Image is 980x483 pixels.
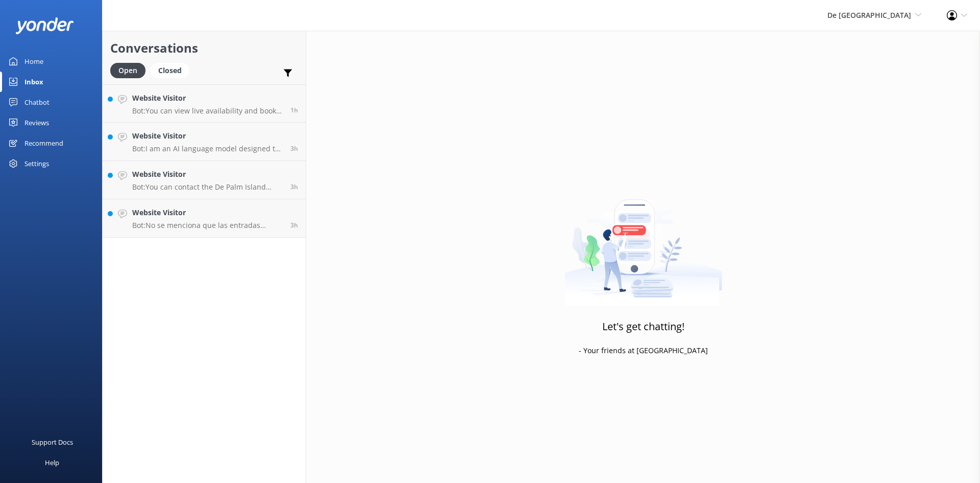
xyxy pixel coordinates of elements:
div: Open [110,63,145,78]
h4: Website Visitor [132,169,283,180]
div: Recommend [24,133,63,153]
p: Bot: You can contact the De Palm Island team at [EMAIL_ADDRESS][DOMAIN_NAME]. [132,182,283,192]
span: Oct 13 2025 02:02pm (UTC -04:00) America/Caracas [290,106,298,114]
a: Website VisitorBot:No se menciona que las entradas [PERSON_NAME] más baratas si se compran en la ... [103,199,306,238]
h2: Conversations [110,38,298,58]
div: Settings [24,153,49,174]
span: Oct 13 2025 12:08pm (UTC -04:00) America/Caracas [290,221,298,229]
div: Reviews [24,112,49,133]
h4: Website Visitor [132,207,283,218]
div: Help [45,452,59,473]
div: Closed [151,63,189,78]
img: yonder-white-logo.png [15,17,74,34]
img: artwork of a man stealing a conversation from at giant smartphone [565,178,722,306]
h4: Website Visitor [132,130,283,142]
div: Inbox [24,72,43,92]
h4: Website Visitor [132,93,283,104]
a: Website VisitorBot:I am an AI language model designed to answer questions you have based on a kno... [103,123,306,161]
a: Website VisitorBot:You can contact the De Palm Island team at [EMAIL_ADDRESS][DOMAIN_NAME].3h [103,161,306,199]
p: - Your friends at [GEOGRAPHIC_DATA] [579,345,708,356]
div: Chatbot [24,92,50,112]
a: Open [110,64,151,76]
div: Support Docs [32,432,73,452]
h3: Let's get chatting! [602,318,684,335]
a: Closed [151,64,194,76]
p: Bot: You can view live availability and book your De Palm Island tickets and signature experience... [132,106,283,116]
span: Oct 13 2025 12:23pm (UTC -04:00) America/Caracas [290,144,298,153]
span: De [GEOGRAPHIC_DATA] [827,10,911,20]
p: Bot: No se menciona que las entradas [PERSON_NAME] más baratas si se compran en la terminal de fe... [132,221,283,230]
span: Oct 13 2025 12:15pm (UTC -04:00) America/Caracas [290,182,298,191]
p: Bot: I am an AI language model designed to answer questions you have based on a knowledge base pr... [132,144,283,153]
div: Home [24,51,43,72]
a: Website VisitorBot:You can view live availability and book your De Palm Island tickets and signat... [103,84,306,123]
